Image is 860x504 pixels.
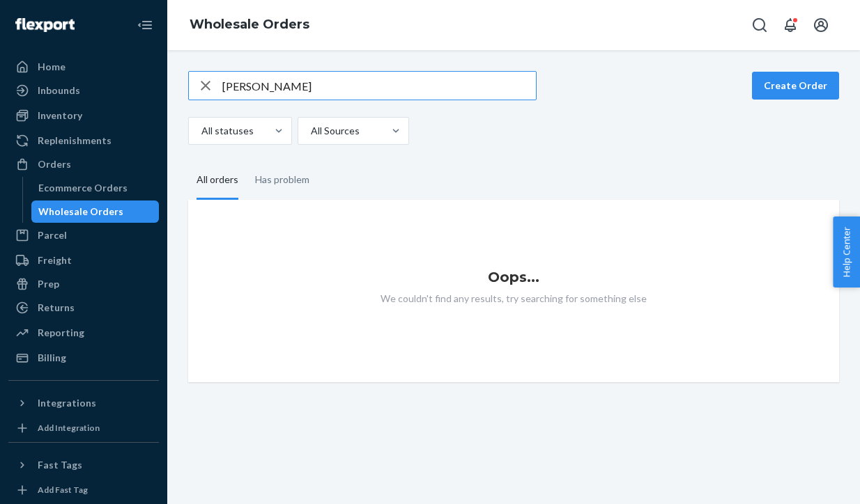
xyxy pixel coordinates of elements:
a: Inventory [8,104,159,127]
div: Home [38,60,66,74]
button: Open account menu [807,11,835,39]
img: Flexport logo [15,18,75,32]
a: Orders [8,153,159,175]
a: Home [8,56,159,78]
div: Has problem [255,162,309,198]
div: Parcel [38,228,67,242]
a: Returns [8,297,159,319]
a: Add Integration [8,420,159,436]
div: Freight [38,253,72,267]
input: All Sources [309,124,311,138]
button: Fast Tags [8,454,159,476]
div: Fast Tags [38,458,82,472]
button: Integrations [8,392,159,414]
a: Prep [8,273,159,295]
ol: breadcrumbs [178,5,321,45]
a: Inbounds [8,79,159,102]
input: Search orders [222,72,536,100]
a: Add Fast Tag [8,482,159,498]
div: Add Integration [38,422,100,434]
a: Freight [8,249,159,271]
div: Wholesale Orders [38,205,123,219]
div: Replenishments [38,134,112,148]
button: Create Order [752,72,839,100]
a: Billing [8,347,159,369]
a: Reporting [8,322,159,344]
button: Open notifications [776,11,804,39]
a: Ecommerce Orders [31,177,160,199]
div: All orders [197,162,238,200]
p: We couldn't find any results, try searching for something else [188,292,839,306]
a: Parcel [8,224,159,246]
a: Wholesale Orders [190,17,309,32]
div: Orders [38,157,71,171]
button: Open Search Box [746,11,774,39]
a: Wholesale Orders [31,200,160,223]
div: Integrations [38,396,96,410]
div: Reporting [38,326,84,340]
div: Prep [38,277,59,291]
div: Inventory [38,109,82,123]
button: Help Center [833,216,860,288]
h1: Oops... [188,269,839,285]
div: Ecommerce Orders [38,181,128,195]
div: Billing [38,351,66,365]
input: All statuses [200,124,201,138]
div: Add Fast Tag [38,484,88,496]
div: Returns [38,301,75,315]
button: Close Navigation [131,11,159,39]
a: Replenishments [8,129,159,152]
div: Inbounds [38,84,80,97]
